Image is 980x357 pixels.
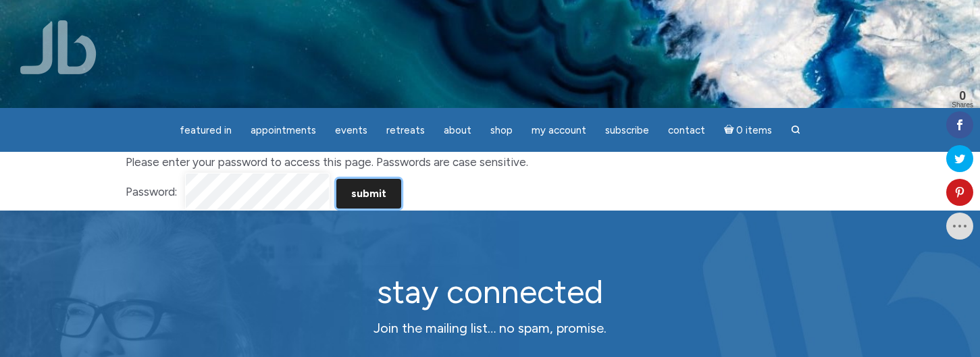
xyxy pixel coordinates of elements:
span: 0 [952,90,973,102]
a: Shop [482,117,521,144]
a: featured in [172,117,240,144]
a: Cart0 items [716,116,781,144]
input: Submit [336,179,401,209]
a: Events [327,117,376,144]
span: Retreats [386,124,425,136]
label: Password: [126,182,177,202]
a: Retreats [378,117,433,144]
p: Join the mailing list… no spam, promise. [251,318,730,339]
span: Subscribe [605,124,649,136]
h2: stay connected [251,274,730,310]
span: Shop [490,124,513,136]
a: My Account [523,117,594,144]
span: About [444,124,471,136]
span: Events [335,124,367,136]
i: Cart [724,124,737,136]
span: 0 items [736,126,772,136]
a: About [436,117,480,144]
a: Appointments [242,117,324,144]
img: Jamie Butler. The Everyday Medium [20,20,97,74]
a: Contact [660,117,713,144]
span: Shares [952,102,973,109]
span: Appointments [251,124,316,136]
span: Contact [668,124,705,136]
form: Please enter your password to access this page. Passwords are case sensitive. [126,152,855,211]
span: My Account [532,124,586,136]
span: featured in [180,124,232,136]
a: Subscribe [597,117,657,144]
